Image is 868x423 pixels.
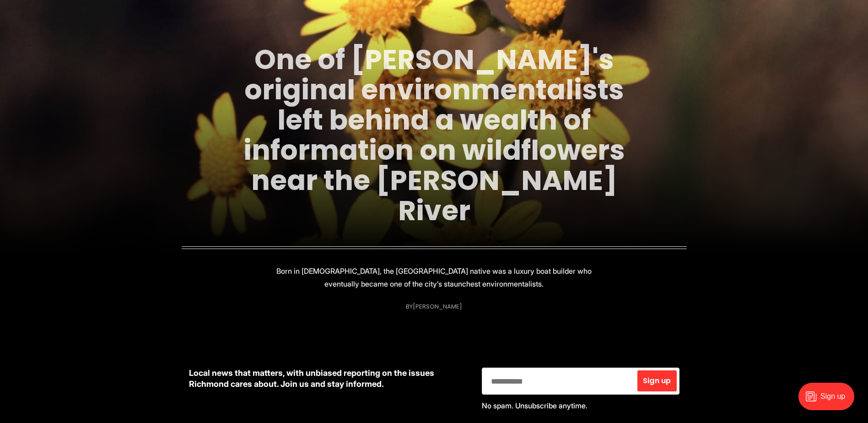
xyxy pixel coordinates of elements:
a: [PERSON_NAME] [413,302,462,311]
iframe: portal-trigger [791,378,868,423]
span: Sign up [643,377,671,385]
p: Born in [DEMOGRAPHIC_DATA], the [GEOGRAPHIC_DATA] native was a luxury boat builder who eventually... [271,265,597,290]
div: By [406,303,462,310]
a: One of [PERSON_NAME]'s original environmentalists left behind a wealth of information on wildflow... [243,40,625,230]
p: Local news that matters, with unbiased reporting on the issues Richmond cares about. Join us and ... [189,368,467,390]
span: No spam. Unsubscribe anytime. [482,401,588,410]
button: Sign up [637,370,676,391]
